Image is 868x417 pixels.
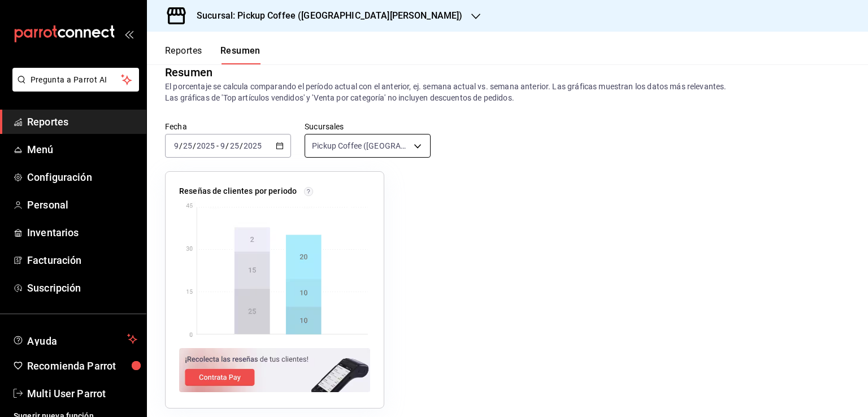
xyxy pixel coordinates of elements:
input: -- [229,141,240,150]
input: ---- [243,141,262,150]
p: El porcentaje se calcula comparando el período actual con el anterior, ej. semana actual vs. sema... [165,81,850,103]
span: Suscripción [27,280,137,296]
input: ---- [196,141,215,150]
label: Sucursales [305,123,431,131]
span: / [179,141,183,150]
span: / [193,141,196,150]
span: Pregunta a Parrot AI [31,74,121,86]
span: Recomienda Parrot [27,358,137,373]
button: Reportes [165,45,202,64]
span: - [216,141,219,150]
span: Pickup Coffee ([GEOGRAPHIC_DATA][PERSON_NAME]) [312,140,410,151]
input: -- [173,141,179,150]
span: Configuración [27,170,137,185]
span: / [225,141,229,150]
a: Pregunta a Parrot AI [8,82,139,94]
input: -- [220,141,225,150]
button: open_drawer_menu [124,29,133,38]
div: navigation tabs [165,45,261,64]
div: Resumen [165,64,212,81]
button: Pregunta a Parrot AI [12,68,139,92]
input: -- [183,141,193,150]
span: Reportes [27,114,137,129]
span: / [240,141,243,150]
button: Resumen [220,45,261,64]
span: Ayuda [27,332,123,346]
span: Personal [27,197,137,212]
span: Inventarios [27,225,137,240]
span: Menú [27,142,137,157]
span: Facturación [27,253,137,268]
h3: Sucursal: Pickup Coffee ([GEOGRAPHIC_DATA][PERSON_NAME]) [188,9,462,23]
span: Multi User Parrot [27,386,137,401]
p: Reseñas de clientes por periodo [179,185,297,197]
label: Fecha [165,123,291,131]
